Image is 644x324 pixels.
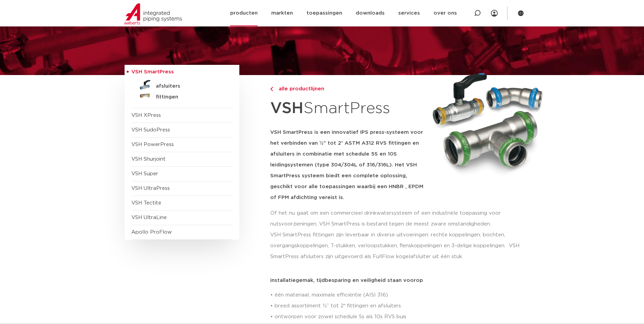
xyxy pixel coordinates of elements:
[131,157,166,162] a: VSH Shurjoint
[156,94,223,100] h5: fittingen
[131,200,161,205] a: VSH Tectite
[131,69,174,74] span: VSH SmartPress
[131,171,158,176] a: VSH Super
[270,95,424,122] h1: SmartPress
[131,127,170,132] a: VSH SudoPress
[270,85,424,93] a: alle productlijnen
[131,230,172,235] a: Apollo ProFlow
[270,208,520,262] p: Of het nu gaat om een commercieel drinkwatersysteem of een industriële toepassing voor nutsvoorzi...
[131,113,161,118] a: VSH XPress
[131,215,167,220] a: VSH UltraLine
[131,90,233,101] a: fittingen
[275,86,324,91] span: alle productlijnen
[270,278,520,283] p: installatiegemak, tijdbesparing en veiligheid staan voorop
[131,142,174,147] a: VSH PowerPress
[131,186,170,191] a: VSH UltraPress
[270,87,273,91] img: chevron-right.svg
[270,130,423,200] strong: VSH SmartPress is een innovatief IPS press-systeem voor het verbinden van ½” tot 2″ ASTM A312 RVS...
[270,101,303,116] strong: VSH
[156,83,223,89] h5: afsluiters
[131,79,233,90] a: afsluiters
